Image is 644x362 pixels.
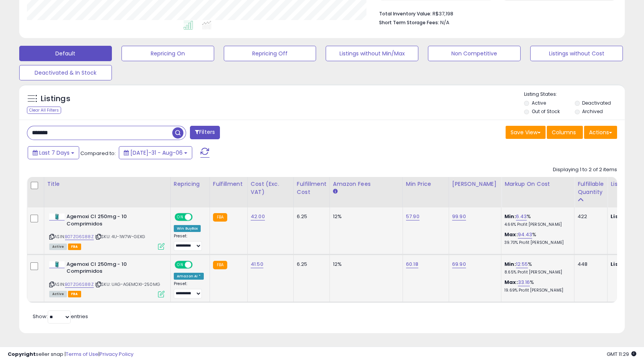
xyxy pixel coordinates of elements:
div: Repricing [174,180,206,188]
b: Min: [504,260,516,268]
div: Displaying 1 to 2 of 2 items [553,166,617,173]
div: 422 [577,213,601,220]
div: Preset: [174,234,204,251]
div: 12% [333,261,397,268]
span: Last 7 Days [39,149,70,157]
label: Active [532,100,546,106]
div: Cost (Exc. VAT) [251,180,290,196]
small: FBA [213,261,227,269]
div: Min Price [406,180,446,188]
label: Deactivated [582,100,611,106]
span: [DATE]-31 - Aug-06 [130,149,183,157]
span: Columns [552,128,576,136]
a: Terms of Use [66,350,98,358]
a: 41.50 [251,260,263,268]
b: Total Inventory Value: [379,10,431,17]
button: Last 7 Days [28,146,79,159]
span: N/A [440,19,449,26]
a: 42.00 [251,213,265,220]
a: 60.18 [406,260,418,268]
li: R$37,198 [379,8,611,18]
div: 448 [577,261,601,268]
span: FBA [68,291,81,297]
a: 94.43 [518,231,533,239]
div: % [504,213,568,227]
div: % [504,231,568,245]
a: 99.90 [452,213,466,220]
span: OFF [191,261,204,268]
div: Title [47,180,167,188]
div: seller snap | | [8,351,133,358]
button: Deactivated & In Stock [19,65,112,80]
span: ON [175,214,185,220]
button: Columns [547,126,583,139]
button: Filters [190,126,220,139]
button: Repricing On [121,46,214,61]
button: Default [19,46,112,61]
button: Listings without Cost [530,46,623,61]
button: Save View [506,126,546,139]
a: B07ZG6S88Z [65,281,94,288]
a: B07ZG6S88Z [65,234,94,240]
strong: Copyright [8,350,36,358]
a: Privacy Policy [100,350,133,358]
th: The percentage added to the cost of goods (COGS) that forms the calculator for Min & Max prices. [501,177,574,207]
b: Max: [504,231,518,238]
a: 12.55 [516,260,528,268]
div: Preset: [174,281,204,299]
p: 39.70% Profit [PERSON_NAME] [504,240,568,245]
button: Actions [584,126,617,139]
span: ON [175,261,185,268]
span: All listings currently available for purchase on Amazon [49,291,67,297]
button: Repricing Off [224,46,316,61]
div: Markup on Cost [504,180,571,188]
p: 8.65% Profit [PERSON_NAME] [504,270,568,275]
p: Listing States: [524,91,625,98]
h5: Listings [41,93,70,104]
small: FBA [213,213,227,222]
img: 21YJlXgjXBL._SL40_.jpg [49,261,65,268]
span: FBA [68,244,81,250]
p: 19.69% Profit [PERSON_NAME] [504,288,568,293]
b: Agemoxi Cl 250mg - 10 Comprimidos [67,261,160,277]
a: 69.90 [452,260,466,268]
div: 6.25 [297,213,324,220]
span: | SKU: UAG-AGEMOXI-250MG [95,281,160,287]
div: % [504,261,568,275]
span: All listings currently available for purchase on Amazon [49,244,67,250]
a: 6.43 [516,213,527,220]
span: 2025-08-16 11:29 GMT [607,350,636,358]
button: Listings without Min/Max [326,46,418,61]
div: Amazon Fees [333,180,399,188]
label: Out of Stock [532,108,560,115]
b: Agemoxi Cl 250mg - 10 Comprimidos [67,213,160,229]
b: Min: [504,213,516,220]
b: Short Term Storage Fees: [379,19,439,26]
div: 6.25 [297,261,324,268]
div: Win BuyBox [174,225,201,232]
a: 33.16 [518,279,530,286]
a: 57.90 [406,213,419,220]
span: OFF [191,214,204,220]
div: Fulfillment Cost [297,180,326,196]
img: 21YJlXgjXBL._SL40_.jpg [49,214,65,220]
div: Clear All Filters [27,107,61,114]
span: | SKU: 4U-1W7W-GEXG [95,234,145,240]
b: Max: [504,279,518,286]
div: Fulfillable Quantity [577,180,604,196]
small: Amazon Fees. [333,188,338,195]
button: [DATE]-31 - Aug-06 [119,146,192,159]
div: Fulfillment [213,180,244,188]
div: Amazon AI * [174,273,204,280]
p: 4.66% Profit [PERSON_NAME] [504,222,568,227]
div: 12% [333,213,397,220]
label: Archived [582,108,603,115]
span: Show: entries [33,313,88,320]
span: Compared to: [80,150,116,157]
div: % [504,279,568,293]
div: [PERSON_NAME] [452,180,498,188]
button: Non Competitive [428,46,521,61]
div: ASIN: [49,213,165,249]
div: ASIN: [49,261,165,297]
